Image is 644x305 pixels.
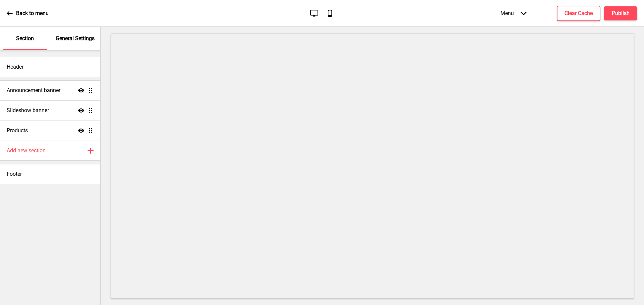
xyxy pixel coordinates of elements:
button: Publish [604,6,637,20]
button: Clear Cache [557,6,600,21]
h4: Clear Cache [565,10,593,17]
h4: Footer [7,170,22,178]
p: Back to menu [16,10,49,17]
h4: Publish [612,10,630,17]
h4: Slideshow banner [7,107,49,114]
h4: Products [7,127,28,134]
h4: Add new section [7,147,46,154]
p: General Settings [56,35,95,42]
div: Menu [494,3,533,23]
a: Back to menu [7,4,49,22]
h4: Header [7,63,23,71]
p: Section [16,35,34,42]
h4: Announcement banner [7,87,60,94]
